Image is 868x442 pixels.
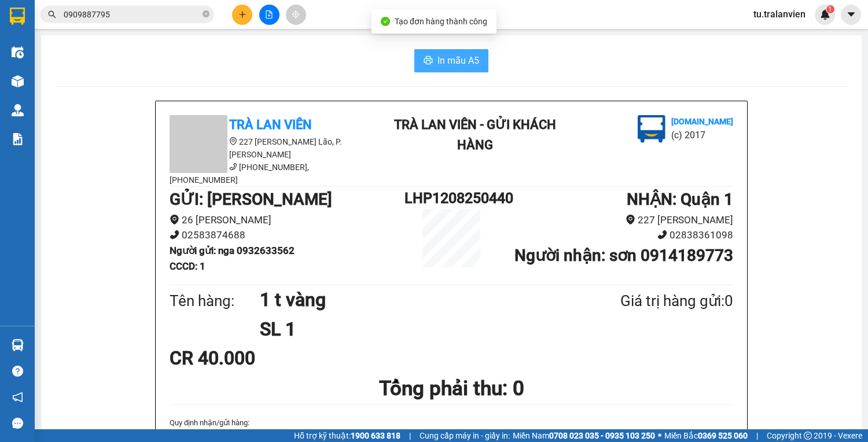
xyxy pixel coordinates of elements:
span: Tạo đơn hàng thành công [395,17,487,26]
img: warehouse-icon [12,75,24,87]
span: | [409,429,411,442]
span: caret-down [846,9,856,20]
b: Trà Lan Viên - Gửi khách hàng [71,17,115,131]
b: Người gửi : nga 0932633562 [170,245,295,256]
h1: 1 t vàng [260,285,564,314]
span: ⚪️ [658,433,661,438]
h1: SL 1 [260,315,564,344]
li: 227 [PERSON_NAME] [498,212,733,228]
li: 227 [PERSON_NAME] Lão, P. [PERSON_NAME] [170,135,378,161]
li: 02838361098 [498,227,733,243]
button: file-add [259,5,279,25]
button: plus [232,5,252,25]
span: search [48,10,56,19]
strong: 1900 633 818 [351,431,400,440]
img: solution-icon [12,133,24,145]
span: copyright [804,432,812,440]
li: 02583874688 [170,227,404,243]
b: GỬI : [PERSON_NAME] [170,190,332,209]
span: environment [170,215,179,224]
input: Tìm tên, số ĐT hoặc mã đơn [64,8,200,21]
li: (c) 2017 [97,55,159,69]
h1: Tổng phải thu: 0 [170,373,733,404]
span: tu.tralanvien [744,7,815,21]
b: Trà Lan Viên [14,75,42,129]
img: warehouse-icon [12,46,24,58]
span: message [12,418,23,429]
span: Cung cấp máy in - giấy in: [420,429,510,442]
button: aim [286,5,306,25]
b: Trà Lan Viên - Gửi khách hàng [394,117,556,152]
img: warehouse-icon [12,339,24,351]
span: aim [292,10,300,19]
div: Giá trị hàng gửi: 0 [564,289,733,313]
span: check-circle [381,17,390,26]
li: (c) 2017 [671,128,733,142]
button: caret-down [841,5,861,25]
span: phone [657,230,667,240]
p: 1.Khi nhận hàng, quý khách phải báo mã số " " phải trình . [170,429,733,441]
b: [DOMAIN_NAME] [671,117,733,126]
b: NHẬN : Quận 1 [627,190,733,209]
span: plus [238,10,247,19]
span: | [756,429,758,442]
img: icon-new-feature [820,9,830,20]
b: CCCD : 1 [170,260,205,272]
span: close-circle [203,10,209,17]
span: close-circle [203,9,209,20]
span: In mẫu A5 [437,53,479,68]
li: 26 [PERSON_NAME] [170,212,404,228]
span: environment [626,215,635,224]
img: warehouse-icon [12,104,24,116]
sup: 1 [826,5,834,13]
h1: LHP1208250440 [404,187,498,209]
div: Tên hàng: [170,289,260,313]
b: [DOMAIN_NAME] [97,44,159,53]
span: Miền Bắc [664,429,748,442]
span: file-add [265,10,273,19]
button: printerIn mẫu A5 [414,49,488,72]
b: Trà Lan Viên [229,117,312,132]
span: 1 [828,5,832,13]
span: phone [170,230,179,240]
b: Người nhận : sơn 0914189773 [514,246,733,265]
span: phone [229,163,237,171]
img: logo-vxr [10,8,25,25]
li: [PHONE_NUMBER], [PHONE_NUMBER] [170,161,378,186]
img: logo.jpg [126,14,153,42]
strong: 0369 525 060 [698,431,748,440]
span: notification [12,392,23,403]
span: environment [229,137,237,145]
span: question-circle [12,366,23,377]
img: logo.jpg [638,115,665,143]
div: CR 40.000 [170,344,355,373]
span: Miền Nam [513,429,655,442]
strong: 0708 023 035 - 0935 103 250 [549,431,655,440]
span: Hỗ trợ kỹ thuật: [294,429,400,442]
span: printer [424,56,433,67]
